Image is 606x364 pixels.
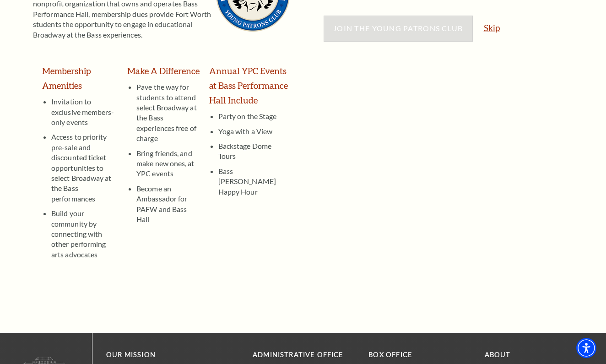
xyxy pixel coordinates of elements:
[485,351,511,359] a: About
[209,64,290,108] h3: Annual YPC Events at Bass Performance Hall Include
[51,204,118,260] li: Build your community by connecting with other performing arts advocates
[368,349,471,361] p: BOX OFFICE
[218,136,290,162] li: Backstage Dome Tours
[51,97,118,127] li: Invitation to exclusive members-only events
[218,111,290,121] li: Party on the Stage
[127,64,200,78] h3: Make A Difference
[576,338,596,358] div: Accessibility Menu
[136,179,200,225] li: Become an Ambassador for PAFW and Bass Hall
[106,349,221,361] p: OUR MISSION
[253,349,355,361] p: Administrative Office
[136,144,200,179] li: Bring friends, and make new ones, at YPC events
[333,24,463,33] span: Join the Young Patrons Club
[51,127,118,204] li: Access to priority pre-sale and discounted ticket opportunities to select Broadway at the Bass pe...
[218,162,290,197] li: Bass [PERSON_NAME] Happy Hour
[42,64,118,93] h3: Membership Amenities
[136,82,200,143] li: Pave the way for students to attend select Broadway at the Bass experiences free of charge
[484,23,500,32] a: Skip
[324,16,473,41] button: Join the Young Patrons Club
[218,122,290,136] li: Yoga with a View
